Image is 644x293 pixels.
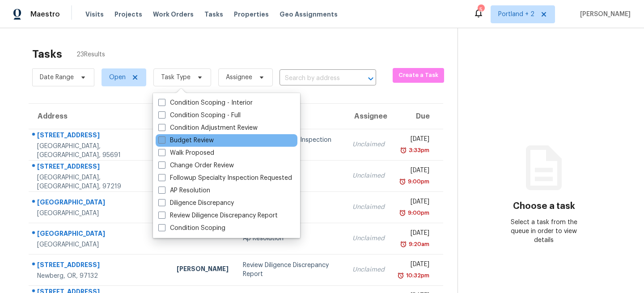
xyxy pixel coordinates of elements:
[85,10,104,19] span: Visits
[404,271,429,280] div: 10:32pm
[158,98,253,107] label: Condition Scoping - Interior
[158,123,258,132] label: Condition Adjustment Review
[399,135,429,146] div: [DATE]
[399,229,429,240] div: [DATE]
[399,166,429,177] div: [DATE]
[37,142,162,160] div: [GEOGRAPHIC_DATA], [GEOGRAPHIC_DATA], 95691
[407,146,429,155] div: 3:33pm
[37,173,162,191] div: [GEOGRAPHIC_DATA], [GEOGRAPHIC_DATA], 97219
[76,50,105,59] span: 23 Results
[345,104,392,129] th: Assignee
[37,229,162,240] div: [GEOGRAPHIC_DATA]
[352,140,385,149] div: Unclaimed
[400,240,407,249] img: Overdue Alarm Icon
[407,240,429,249] div: 9:20am
[158,211,278,220] label: Review Diligence Discrepancy Report
[109,73,126,82] span: Open
[32,50,62,59] h2: Tasks
[226,73,252,82] span: Assignee
[280,72,351,85] input: Search by address
[37,162,162,173] div: [STREET_ADDRESS]
[158,136,214,145] label: Budget Review
[352,203,385,212] div: Unclaimed
[243,234,338,243] div: Ap Resolution
[243,261,338,279] div: Review Diligence Discrepancy Report
[406,208,429,217] div: 9:00pm
[400,146,407,155] img: Overdue Alarm Icon
[478,5,484,14] div: 5
[364,72,377,85] button: Open
[352,171,385,180] div: Unclaimed
[234,10,269,19] span: Properties
[399,197,429,208] div: [DATE]
[114,10,142,19] span: Projects
[280,10,338,19] span: Geo Assignments
[399,260,429,271] div: [DATE]
[158,149,214,157] label: Walk Proposed
[513,202,575,211] h3: Choose a task
[158,111,241,120] label: Condition Scoping - Full
[406,177,429,186] div: 9:00pm
[161,73,191,82] span: Task Type
[397,271,404,280] img: Overdue Alarm Icon
[37,272,162,280] div: Newberg, OR, 97132
[352,265,385,274] div: Unclaimed
[352,234,385,243] div: Unclaimed
[393,68,444,83] button: Create a Task
[37,131,162,142] div: [STREET_ADDRESS]
[399,208,406,217] img: Overdue Alarm Icon
[37,260,162,272] div: [STREET_ADDRESS]
[37,240,162,249] div: [GEOGRAPHIC_DATA]
[37,198,162,209] div: [GEOGRAPHIC_DATA]
[153,10,194,19] span: Work Orders
[158,199,234,208] label: Diligence Discrepancy
[37,209,162,218] div: [GEOGRAPHIC_DATA]
[399,177,406,186] img: Overdue Alarm Icon
[392,104,443,129] th: Due
[498,10,534,19] span: Portland + 2
[30,10,60,19] span: Maestro
[397,70,440,81] span: Create a Task
[204,11,223,17] span: Tasks
[158,224,225,233] label: Condition Scoping
[40,73,74,82] span: Date Range
[29,104,169,129] th: Address
[158,161,234,170] label: Change Order Review
[501,218,587,245] div: Select a task from the queue in order to view details
[576,10,631,19] span: [PERSON_NAME]
[177,264,229,276] div: [PERSON_NAME]
[158,174,292,183] label: Followup Specialty Inspection Requested
[158,186,210,195] label: AP Resolution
